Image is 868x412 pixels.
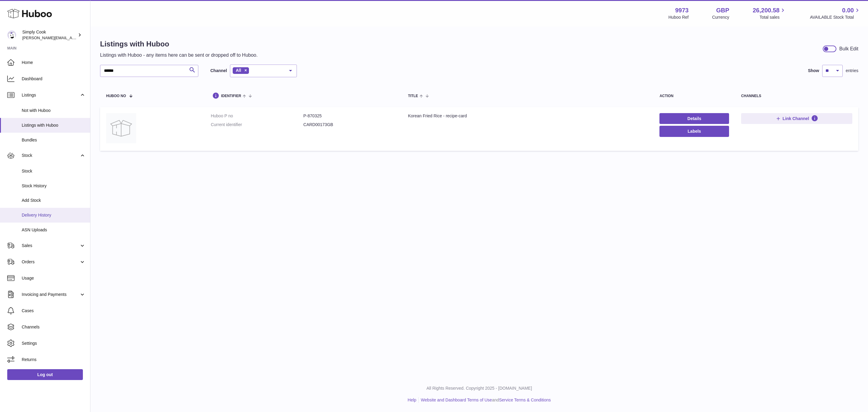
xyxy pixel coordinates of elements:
span: Not with Huboo [22,108,86,113]
span: 26,200.58 [753,6,779,14]
span: 0.00 [842,6,854,14]
label: Show [808,68,819,74]
a: Service Terms & Conditions [499,398,551,402]
a: 0.00 AVAILABLE Stock Total [810,6,861,20]
div: Huboo Ref [668,14,689,20]
span: Cases [22,308,86,314]
span: [PERSON_NAME][EMAIL_ADDRESS][DOMAIN_NAME] [22,35,121,40]
span: Settings [22,341,86,346]
label: Channel [210,68,227,74]
li: and [419,397,551,403]
strong: 9973 [675,6,689,14]
p: Listings with Huboo - any items here can be sent or dropped off to Huboo. [100,52,258,59]
span: ASN Uploads [22,227,86,233]
span: Total sales [759,14,786,20]
span: Invoicing and Payments [22,292,79,297]
div: Simply Cook [22,29,77,41]
a: Help [408,398,417,402]
dd: CARD00173GB [303,122,396,128]
p: All Rights Reserved. Copyright 2025 - [DOMAIN_NAME] [95,385,863,391]
div: action [659,94,729,98]
div: Bulk Edit [839,46,858,52]
a: Website and Dashboard Terms of Use [421,398,492,402]
span: Channels [22,324,86,330]
dt: Current identifier [211,122,303,128]
span: Orders [22,259,79,265]
button: Labels [659,126,729,137]
strong: GBP [716,6,729,14]
button: Link Channel [741,113,852,124]
span: Dashboard [22,76,86,82]
dt: Huboo P no [211,113,303,119]
span: Link Channel [783,116,809,121]
span: Returns [22,357,86,363]
span: Usage [22,275,86,281]
span: Stock [22,153,79,158]
span: Home [22,60,86,65]
span: All [236,68,241,73]
span: Listings with Huboo [22,122,86,128]
a: 26,200.58 Total sales [753,6,786,20]
div: Korean Fried Rice - recipe-card [408,113,648,119]
img: Korean Fried Rice - recipe-card [106,113,136,143]
img: emma@simplycook.com [7,30,16,40]
div: channels [741,94,852,98]
span: Stock History [22,183,86,189]
h1: Listings with Huboo [100,39,258,49]
span: entries [846,68,858,74]
span: Delivery History [22,212,86,218]
a: Log out [7,369,83,380]
span: Sales [22,243,79,249]
span: Bundles [22,137,86,143]
span: Stock [22,168,86,174]
span: title [408,94,418,98]
span: identifier [221,94,241,98]
span: AVAILABLE Stock Total [810,14,861,20]
span: Huboo no [106,94,126,98]
span: Listings [22,92,79,98]
dd: P-870325 [303,113,396,119]
span: Add Stock [22,198,86,203]
a: Details [659,113,729,124]
div: Currency [712,14,729,20]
